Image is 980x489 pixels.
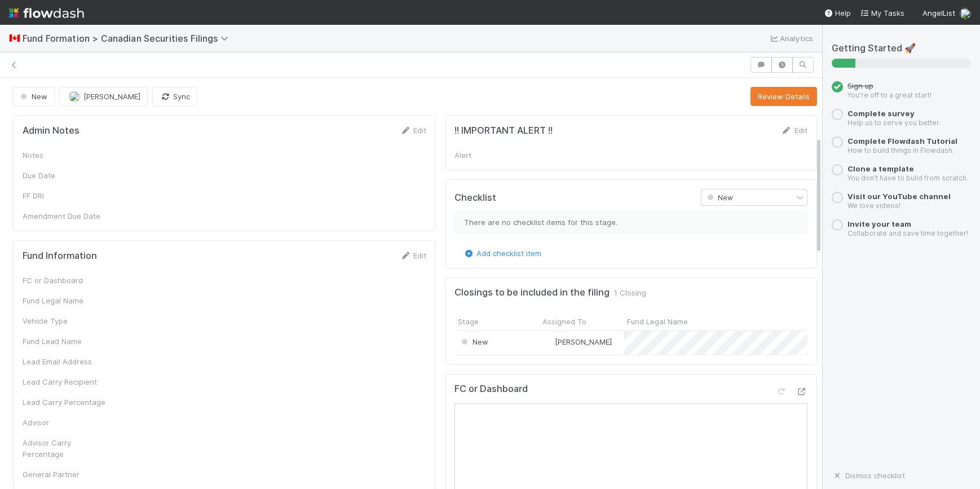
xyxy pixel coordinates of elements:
button: Sync [152,87,197,106]
h5: Checklist [454,192,496,204]
a: Analytics [769,32,813,45]
div: Fund Legal Name [23,295,107,306]
div: There are no checklist items for this stage. [454,212,807,233]
h5: Fund Information [23,250,97,262]
a: Edit [400,251,426,260]
span: 1 Closing [614,287,646,298]
div: Lead Email Address [23,356,107,367]
small: You don’t have to build from scratch. [847,174,968,182]
a: Edit [781,126,807,135]
span: Fund Formation > Canadian Securities Filings [23,33,234,44]
div: Advisor Carry Percentage [23,437,107,460]
a: Complete Flowdash Tutorial [847,136,957,146]
a: Edit [400,126,426,135]
small: Help us to serve you better. [847,118,941,127]
a: Add checklist item [463,249,541,258]
div: Alert [454,149,539,161]
div: Advisor [23,417,107,428]
div: General Partner [23,469,107,480]
div: Amendment Due Date [23,210,107,222]
span: New [459,337,488,346]
small: Collaborate and save time together! [847,229,968,237]
div: Vehicle Type [23,315,107,327]
div: Fund Lead Name [23,336,107,347]
span: My Tasks [860,8,904,17]
span: New [18,92,47,101]
span: Sign up [847,81,873,90]
span: [PERSON_NAME] [555,337,612,346]
img: avatar_7d33b4c2-6dd7-4bf3-9761-6f087fa0f5c6.png [544,337,553,346]
small: You’re off to a great start! [847,91,932,99]
span: Fund Legal Name [627,316,688,327]
div: Notes [23,149,107,161]
small: We love videos! [847,201,900,210]
span: New [705,193,733,202]
h5: Closings to be included in the filing [454,287,610,298]
div: Lead Carry Percentage [23,397,107,408]
a: Visit our YouTube channel [847,192,951,201]
small: How to build things in Flowdash. [847,146,954,155]
div: FC or Dashboard [23,275,107,286]
button: [PERSON_NAME] [59,87,148,106]
a: My Tasks [860,7,904,19]
div: Lead Carry Recipient [23,376,107,387]
div: [PERSON_NAME] [544,336,612,347]
h5: FC or Dashboard [454,384,528,395]
div: Help [824,7,851,19]
div: New [459,336,488,347]
span: AngelList [922,8,955,17]
img: avatar_7d33b4c2-6dd7-4bf3-9761-6f087fa0f5c6.png [960,8,971,19]
span: [PERSON_NAME] [83,92,140,101]
a: Dismiss checklist [832,471,905,480]
a: Complete survey [847,109,915,118]
h5: Admin Notes [23,125,80,136]
img: avatar_7d33b4c2-6dd7-4bf3-9761-6f087fa0f5c6.png [69,91,80,102]
button: New [13,87,55,106]
a: Clone a template [847,164,914,173]
span: Stage [458,316,479,327]
div: FF DRI [23,190,107,201]
h5: Getting Started 🚀 [832,43,971,54]
span: 🇨🇦 [9,33,20,43]
button: Review Details [751,87,817,106]
h5: !! IMPORTANT ALERT !! [454,125,553,136]
div: Due Date [23,170,107,181]
img: logo-inverted-e16ddd16eac7371096b0.svg [9,3,84,23]
span: Assigned To [542,316,586,327]
a: Invite your team [847,219,911,228]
